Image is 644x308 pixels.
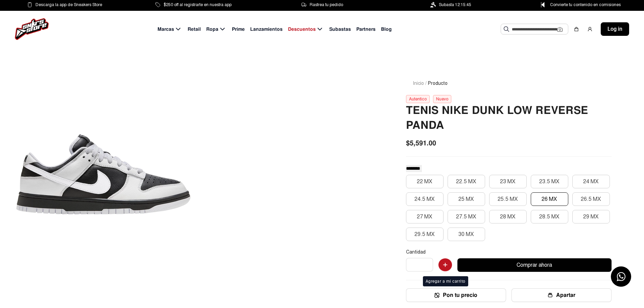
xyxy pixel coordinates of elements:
[35,1,102,8] span: Descarga la app de Sneakers Store
[557,27,563,32] img: Cámara
[572,175,610,188] button: 24 MX
[531,210,568,223] button: 28.5 MX
[548,292,553,298] img: wallet-05.png
[539,2,547,7] img: Control Point Icon
[158,26,174,33] span: Marcas
[310,1,343,8] span: Rastrea tu pedido
[406,138,436,148] span: $5,591.00
[406,249,612,255] p: Cantidad
[607,25,622,33] span: Log in
[531,192,568,206] button: 26 MX
[448,228,485,241] button: 30 MX
[232,26,245,33] span: Prime
[356,26,376,33] span: Partners
[434,292,439,298] img: Icon.png
[438,258,452,272] img: Agregar al carrito
[587,26,593,32] img: user
[406,288,506,302] button: Pon tu precio
[511,288,612,302] button: Apartar
[531,175,568,188] button: 23.5 MX
[406,95,430,103] div: Autentico
[288,26,316,33] span: Descuentos
[448,210,485,223] button: 27.5 MX
[206,26,218,33] span: Ropa
[504,26,509,32] img: Buscar
[572,210,610,223] button: 29 MX
[406,103,612,133] h2: Tenis Nike Dunk Low Reverse Panda
[188,26,201,33] span: Retail
[250,26,283,33] span: Lanzamientos
[489,192,527,206] button: 25.5 MX
[439,1,471,8] span: Subasta 12:15:45
[550,1,621,8] span: Convierte tu contenido en comisiones
[406,192,444,206] button: 24.5 MX
[428,80,448,87] span: Producto
[433,95,451,103] div: Nuevo
[457,258,612,272] button: Comprar ahora
[413,80,424,86] a: Inicio
[15,18,49,40] img: logo
[489,175,527,188] button: 23 MX
[164,1,232,8] span: $250 off al registrarte en nuestra app
[406,228,444,241] button: 29.5 MX
[406,210,444,223] button: 27 MX
[572,192,610,206] button: 26.5 MX
[448,175,485,188] button: 22.5 MX
[381,26,392,33] span: Blog
[574,26,579,32] img: shopping
[406,175,444,188] button: 22 MX
[448,192,485,206] button: 25 MX
[329,26,351,33] span: Subastas
[489,210,527,223] button: 28 MX
[425,80,427,87] span: /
